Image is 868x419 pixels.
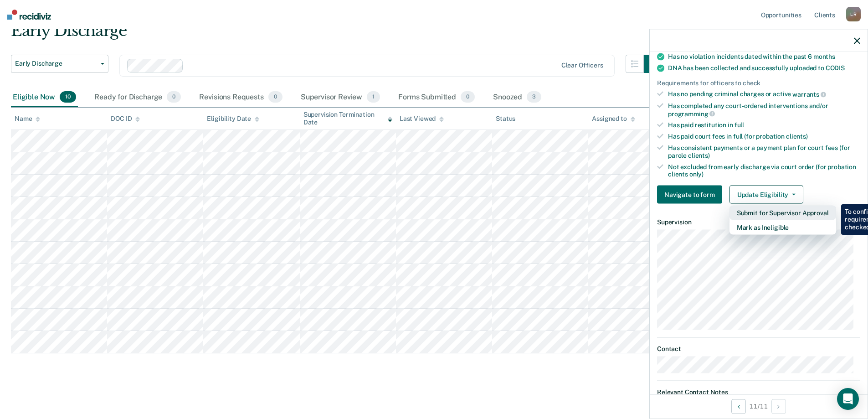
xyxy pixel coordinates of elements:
div: DNA has been collected and successfully uploaded to [668,64,860,72]
button: Mark as Ineligible [729,220,836,235]
div: 11 / 11 [650,394,868,418]
div: Assigned to [592,115,635,123]
div: Name [15,115,40,123]
div: Eligible Now [11,88,78,108]
span: 0 [461,91,475,103]
span: 0 [167,91,181,103]
div: Has no violation incidents dated within the past 6 [668,52,860,60]
span: CODIS [826,64,845,71]
dt: Relevant Contact Notes [657,388,860,396]
button: Next Opportunity [771,399,786,414]
span: warrants [792,91,826,98]
div: Has no pending criminal charges or active [668,90,860,98]
span: clients) [786,133,808,140]
div: Status [496,115,515,123]
div: Open Intercom Messenger [837,388,859,410]
div: Revisions Requests [197,88,284,108]
span: programming [668,110,715,117]
div: Snoozed [491,88,543,108]
div: Not excluded from early discharge via court order (for probation clients [668,163,860,178]
div: Supervisor Review [299,88,382,108]
button: Navigate to form [657,186,722,204]
img: Recidiviz [7,10,51,20]
span: full [734,121,744,129]
a: Navigate to form link [657,186,726,204]
div: Early Discharge [11,21,662,47]
div: Has consistent payments or a payment plan for court fees (for parole [668,144,860,160]
div: Eligibility Date [207,115,259,123]
div: L R [846,7,861,21]
span: 0 [268,91,282,103]
span: clients) [688,151,710,159]
div: Clear officers [561,62,603,69]
div: DOC ID [111,115,140,123]
div: Has completed any court-ordered interventions and/or [668,102,860,118]
button: Update Eligibility [729,186,803,204]
div: Ready for Discharge [92,88,183,108]
span: months [813,52,835,60]
span: 10 [60,91,76,103]
div: Requirements for officers to check [657,79,860,87]
span: Early Discharge [15,60,97,67]
div: Supervision Termination Date [303,111,392,126]
div: Has paid court fees in full (for probation [668,133,860,140]
dt: Contact [657,345,860,352]
span: 3 [527,91,541,103]
dt: Supervision [657,218,860,226]
span: only) [689,171,704,178]
div: Has paid restitution in [668,121,860,129]
button: Submit for Supervisor Approval [729,206,836,220]
button: Previous Opportunity [731,399,746,414]
span: 1 [367,91,380,103]
div: Forms Submitted [396,88,477,108]
div: Last Viewed [400,115,444,123]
